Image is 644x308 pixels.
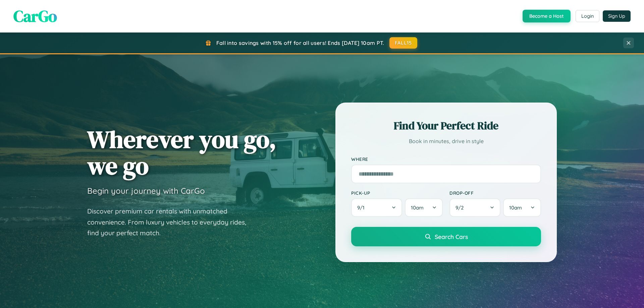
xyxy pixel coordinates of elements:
[411,204,424,211] span: 10am
[87,186,205,196] h3: Begin your journey with CarGo
[509,204,522,211] span: 10am
[576,10,599,22] button: Login
[216,40,384,46] span: Fall into savings with 15% off for all users! Ends [DATE] 10am PT.
[455,204,467,211] span: 9 / 2
[449,190,541,196] label: Drop-off
[351,227,541,246] button: Search Cars
[523,10,571,22] button: Become a Host
[351,118,541,133] h2: Find Your Perfect Ride
[87,206,255,239] p: Discover premium car rentals with unmatched convenience. From luxury vehicles to everyday rides, ...
[389,37,418,49] button: FALL15
[351,136,541,146] p: Book in minutes, drive in style
[503,198,541,217] button: 10am
[351,156,541,162] label: Where
[87,126,276,179] h1: Wherever you go, we go
[13,5,57,27] span: CarGo
[603,10,631,22] button: Sign Up
[449,198,500,217] button: 9/2
[405,198,443,217] button: 10am
[351,190,443,196] label: Pick-up
[435,233,468,240] span: Search Cars
[357,204,368,211] span: 9 / 1
[351,198,402,217] button: 9/1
